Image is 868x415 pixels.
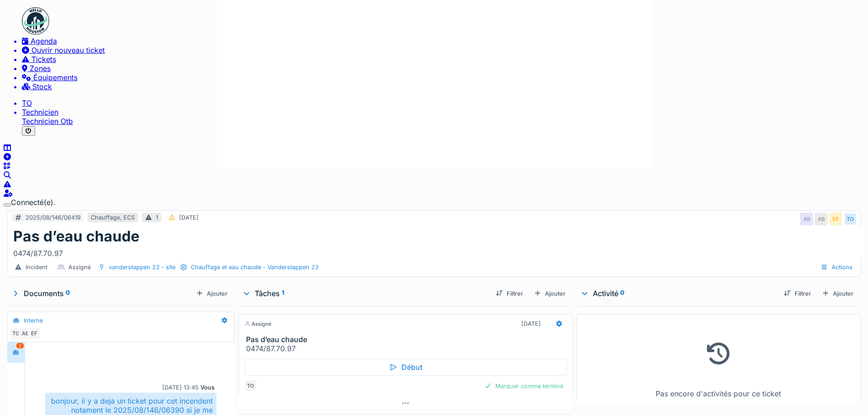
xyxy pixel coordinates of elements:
div: AB [815,213,827,225]
div: 0474/87.70.97 [13,245,866,258]
div: Vous [200,384,215,391]
div: Chauffage, ECS [91,214,135,221]
div: Ajouter [818,288,857,299]
div: Filtrer [780,288,815,299]
h1: Pas d’eau chaude [13,227,139,245]
sup: 0 [66,289,70,298]
span: Stock [32,82,52,91]
div: Chauffage et eau chaude - Vanderstappen 23 [191,264,318,271]
div: EF [829,213,842,225]
div: [DATE] [179,214,199,221]
div: TO [10,327,22,340]
h3: Pas d’eau chaude [246,335,568,344]
div: 1 [156,214,158,221]
div: [DATE] [521,320,541,327]
div: Marquer comme terminé [481,381,567,391]
a: Agenda [22,36,864,46]
div: Tâches [242,289,488,298]
div: Connecté(e). [4,198,864,207]
div: 2025/08/146/06419 [26,214,81,221]
span: Équipements [33,73,77,82]
a: Zones [22,64,864,73]
a: Stock [22,82,864,91]
span: Tickets [31,55,56,64]
div: AB [800,213,813,225]
div: TO [844,213,857,225]
a: Tickets [22,55,864,64]
div: [DATE] 13:45 [162,384,199,391]
img: Badge_color-CXgf-gQk.svg [22,7,49,35]
a: TO TechnicienTechnicien Otb [22,98,864,126]
sup: 1 [282,289,284,298]
sup: 0 [620,289,624,298]
div: Interne [24,317,43,324]
div: vanderstappen 23 - site [109,264,175,271]
li: TO [22,98,864,108]
div: Ajouter [192,288,231,299]
a: Ouvrir nouveau ticket [22,46,864,55]
span: Ouvrir nouveau ticket [31,46,105,55]
div: Début [244,359,566,376]
button: Close [4,204,11,206]
li: Technicien Otb [22,108,864,126]
div: TO [244,379,257,392]
a: Équipements [22,73,864,82]
div: 2 [16,343,24,348]
div: Technicien [22,108,864,117]
div: Assigné [68,264,91,271]
div: Incident [26,264,47,271]
div: Documents [11,289,192,298]
div: EF [28,327,41,340]
span: Zones [30,64,51,73]
span: Agenda [31,36,57,46]
div: Actions [817,261,857,273]
div: Ajouter [530,288,569,299]
div: Filtrer [492,288,527,299]
div: Activité [580,289,776,298]
div: Pas encore d'activités pour ce ticket [582,318,855,398]
div: 0474/87.70.97 [246,344,568,353]
div: AB [19,327,31,340]
div: Assigné [244,321,272,327]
